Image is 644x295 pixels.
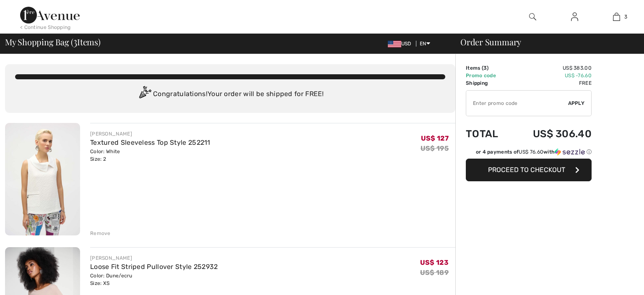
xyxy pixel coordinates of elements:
[624,13,627,21] span: 3
[15,86,445,103] div: Congratulations! Your order will be shipped for FREE!
[511,79,592,87] td: Free
[420,258,449,266] span: US$ 123
[511,72,592,79] td: US$ -76.60
[90,148,210,163] div: Color: White Size: 2
[466,148,592,159] div: or 4 payments ofUS$ 76.60withSezzle Click to learn more about Sezzle
[5,38,101,46] span: My Shopping Bag ( Items)
[90,230,111,237] div: Remove
[136,86,153,103] img: Congratulation2.svg
[466,120,511,148] td: Total
[466,64,511,72] td: Items ( )
[90,138,210,146] a: Textured Sleeveless Top Style 252211
[466,159,592,181] button: Proceed to Checkout
[388,41,401,47] img: US Dollar
[564,12,585,22] a: Sign In
[421,144,449,152] s: US$ 195
[466,72,511,79] td: Promo code
[511,120,592,148] td: US$ 306.40
[466,91,568,116] input: Promo code
[555,148,585,156] img: Sezzle
[5,123,80,235] img: Textured Sleeveless Top Style 252211
[466,79,511,87] td: Shipping
[568,99,585,107] span: Apply
[90,272,218,287] div: Color: Dune/ecru Size: XS
[488,166,565,174] span: Proceed to Checkout
[20,23,71,31] div: < Continue Shopping
[73,36,77,47] span: 3
[613,12,620,22] img: My Bag
[571,12,578,22] img: My Info
[90,263,218,271] a: Loose Fit Striped Pullover Style 252932
[511,64,592,72] td: US$ 383.00
[483,65,487,71] span: 3
[388,41,415,47] span: USD
[420,269,449,277] s: US$ 189
[20,7,80,23] img: 1ère Avenue
[450,38,639,46] div: Order Summary
[519,149,543,155] span: US$ 76.60
[421,134,449,142] span: US$ 127
[420,41,430,47] span: EN
[90,130,210,138] div: [PERSON_NAME]
[476,148,592,156] div: or 4 payments of with
[90,254,218,262] div: [PERSON_NAME]
[596,12,637,22] a: 3
[529,12,536,22] img: search the website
